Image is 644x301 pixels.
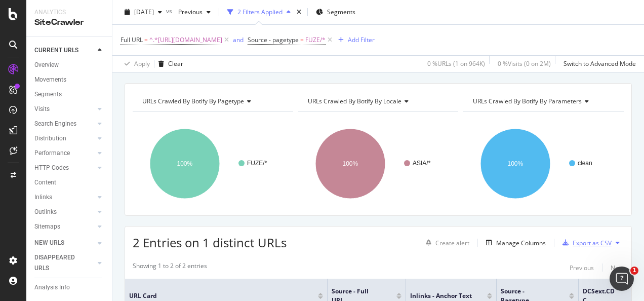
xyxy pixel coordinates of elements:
[298,120,456,208] svg: A chart.
[34,104,95,115] a: Visits
[34,282,70,293] div: Analysis Info
[34,207,95,217] a: Outlinks
[237,8,283,16] div: 2 Filters Applied
[563,59,636,68] div: Switch to Advanced Mode
[34,17,104,28] div: SiteCrawler
[34,89,105,100] a: Segments
[570,264,594,272] div: Previous
[34,89,62,100] div: Segments
[482,237,546,249] button: Manage Columns
[435,239,469,247] div: Create alert
[133,261,207,274] div: Showing 1 to 2 of 2 entries
[133,120,291,208] svg: A chart.
[308,97,401,105] span: URLs Crawled By Botify By locale
[334,34,375,46] button: Add Filter
[473,97,582,105] span: URLs Crawled By Botify By parameters
[34,177,56,188] div: Content
[129,291,315,300] span: URL Card
[168,59,183,68] div: Clear
[34,60,105,70] a: Overview
[496,239,546,247] div: Manage Columns
[498,59,551,68] div: 0 % Visits ( 0 on 2M )
[133,234,287,251] span: 2 Entries on 1 distinct URLs
[611,261,624,274] button: Next
[134,59,150,68] div: Apply
[34,119,76,129] div: Search Engines
[305,33,326,47] span: FUZE/*
[144,35,148,44] span: =
[34,177,105,188] a: Content
[312,4,359,20] button: Segments
[34,238,64,248] div: NEW URLS
[327,8,355,16] span: Segments
[306,93,450,109] h4: URLs Crawled By Botify By locale
[177,160,193,167] text: 100%
[34,8,104,17] div: Analytics
[140,93,284,109] h4: URLs Crawled By Botify By pagetype
[142,97,244,105] span: URLs Crawled By Botify By pagetype
[248,35,299,44] span: Source - pagetype
[422,235,469,251] button: Create alert
[508,160,524,167] text: 100%
[34,238,95,248] a: NEW URLS
[166,7,174,15] span: vs
[463,120,621,208] svg: A chart.
[413,160,431,167] text: ASIA/*
[34,104,50,115] div: Visits
[558,235,612,251] button: Export as CSV
[34,221,60,232] div: Sitemaps
[34,74,66,85] div: Movements
[34,252,86,274] div: DISAPPEARED URLS
[120,4,166,20] button: [DATE]
[34,45,78,56] div: CURRENT URLS
[348,35,375,44] div: Add Filter
[174,8,203,16] span: Previous
[223,4,295,20] button: 2 Filters Applied
[34,221,95,232] a: Sitemaps
[300,35,304,44] span: =
[233,35,244,45] button: and
[120,56,150,72] button: Apply
[34,192,52,203] div: Inlinks
[34,133,66,144] div: Distribution
[630,267,638,275] span: 1
[295,7,303,17] div: times
[570,261,594,274] button: Previous
[410,291,472,300] span: Inlinks - Anchor Text
[471,93,615,109] h4: URLs Crawled By Botify By parameters
[427,59,485,68] div: 0 % URLs ( 1 on 964K )
[34,119,95,129] a: Search Engines
[34,60,59,70] div: Overview
[34,74,105,85] a: Movements
[34,148,95,159] a: Performance
[610,267,634,291] iframe: Intercom live chat
[154,56,183,72] button: Clear
[233,35,244,44] div: and
[174,4,215,20] button: Previous
[247,160,267,167] text: FUZE/*
[34,133,95,144] a: Distribution
[34,163,95,173] a: HTTP Codes
[573,239,612,247] div: Export as CSV
[34,192,95,203] a: Inlinks
[34,282,105,293] a: Analysis Info
[34,252,95,274] a: DISAPPEARED URLS
[342,160,358,167] text: 100%
[34,163,69,173] div: HTTP Codes
[34,45,95,56] a: CURRENT URLS
[559,56,636,72] button: Switch to Advanced Mode
[149,33,222,47] span: ^.*[URL][DOMAIN_NAME]
[34,207,57,217] div: Outlinks
[120,35,143,44] span: Full URL
[34,148,70,159] div: Performance
[134,8,154,16] span: 2025 Oct. 5th
[611,264,624,272] div: Next
[578,160,592,167] text: clean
